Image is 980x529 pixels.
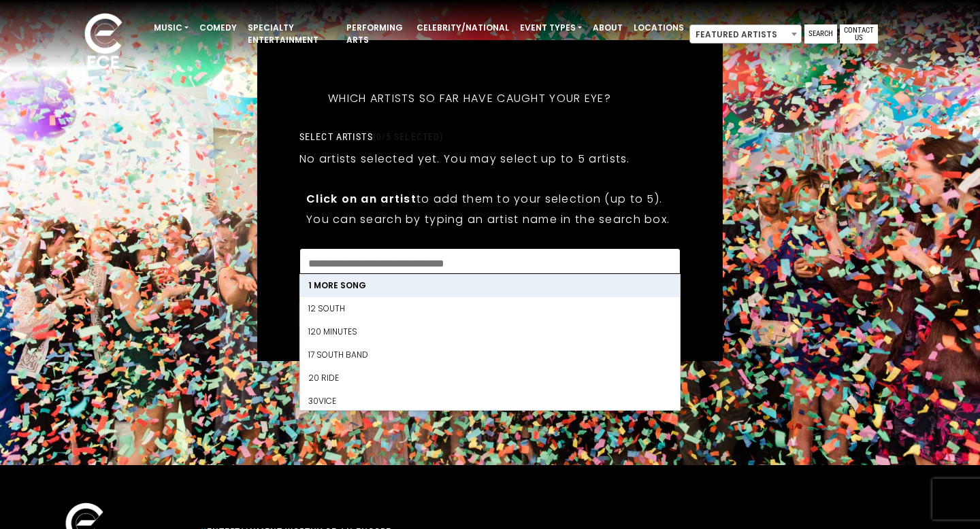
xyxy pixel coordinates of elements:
li: 30Vice [300,390,680,413]
span: Featured Artists [690,25,801,44]
button: Next [639,303,681,327]
li: 17 South Band [300,343,680,366]
li: 1 More Song [300,274,680,297]
span: Featured Artists [689,24,802,44]
a: Specialty Entertainment [242,16,341,52]
strong: Click on an artist [306,191,416,207]
a: About [587,16,628,39]
a: Performing Arts [341,16,411,52]
p: You can search by typing an artist name in the search box. [306,211,674,228]
span: (0/5 selected) [373,131,444,142]
li: 20 Ride [300,366,680,390]
a: Celebrity/National [411,16,514,39]
a: Event Types [514,16,587,39]
li: 12 South [300,297,680,320]
a: Locations [628,16,689,39]
li: 120 Minutes [300,320,680,343]
h5: Which artists so far have caught your eye? [299,74,640,123]
label: Select artists [299,131,443,143]
img: ece_new_logo_whitev2-1.png [69,10,137,75]
p: to add them to your selection (up to 5). [306,190,674,207]
a: Contact Us [840,24,878,44]
textarea: Search [308,257,672,269]
p: No artists selected yet. You may select up to 5 artists. [299,150,630,167]
a: Comedy [194,16,242,39]
a: Search [804,24,837,44]
a: Music [148,16,194,39]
